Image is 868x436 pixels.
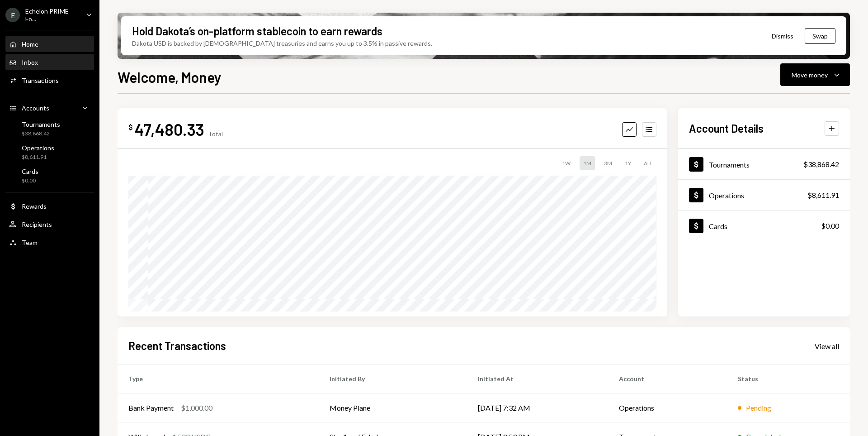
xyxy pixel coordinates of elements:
a: Cards$0.00 [5,165,94,187]
div: E [5,8,20,22]
div: Team [22,239,38,246]
div: 3M [600,156,616,170]
div: ALL [640,156,656,170]
div: Echelon PRIME Fo... [25,7,79,23]
div: $8,611.91 [22,153,54,161]
th: Initiated By [319,364,467,393]
th: Account [608,364,727,393]
a: Tournaments$38,868.42 [678,149,850,179]
div: Pending [746,402,771,413]
div: Inbox [22,58,38,66]
div: Tournaments [709,160,750,169]
h2: Recent Transactions [128,338,226,353]
a: View all [815,341,839,351]
a: Team [5,234,94,250]
div: 1M [580,156,595,170]
a: Home [5,36,94,52]
th: Initiated At [467,364,608,393]
div: Operations [709,191,744,200]
div: Hold Dakota’s on-platform stablecoin to earn rewards [132,24,382,38]
td: [DATE] 7:32 AM [467,393,608,422]
button: Move money [780,63,850,86]
div: Transactions [22,77,59,84]
div: Bank Payment [128,402,174,413]
div: Move money [792,70,828,80]
div: Dakota USD is backed by [DEMOGRAPHIC_DATA] treasuries and earns you up to 3.5% in passive rewards. [132,38,432,48]
div: Rewards [22,202,47,210]
h2: Account Details [689,121,764,136]
div: $ [128,123,133,132]
h1: Welcome, Money [118,68,222,86]
div: 1Y [621,156,635,170]
a: Operations$8,611.91 [678,180,850,210]
div: 47,480.33 [135,119,204,139]
th: Type [118,364,319,393]
a: Accounts [5,100,94,116]
a: Cards$0.00 [678,211,850,241]
div: Home [22,40,38,48]
th: Status [727,364,850,393]
div: Cards [22,168,38,175]
button: Swap [805,28,835,44]
div: Accounts [22,104,49,112]
a: Rewards [5,198,94,214]
div: $1,000.00 [181,402,212,413]
a: Operations$8,611.91 [5,141,94,163]
div: Cards [709,222,727,230]
div: $8,611.91 [807,190,839,201]
div: $0.00 [22,177,38,185]
a: Transactions [5,72,94,88]
div: Recipients [22,220,52,228]
div: Operations [22,144,54,152]
div: $38,868.42 [803,159,839,170]
button: Dismiss [760,25,805,47]
td: Operations [608,393,727,422]
div: Total [208,130,223,138]
div: Tournaments [22,120,60,128]
div: 1W [558,156,574,170]
a: Recipients [5,216,94,232]
div: View all [815,342,839,351]
td: Money Plane [319,393,467,422]
div: $38,868.42 [22,130,60,138]
div: $0.00 [821,220,839,231]
a: Inbox [5,54,94,70]
a: Tournaments$38,868.42 [5,118,94,139]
